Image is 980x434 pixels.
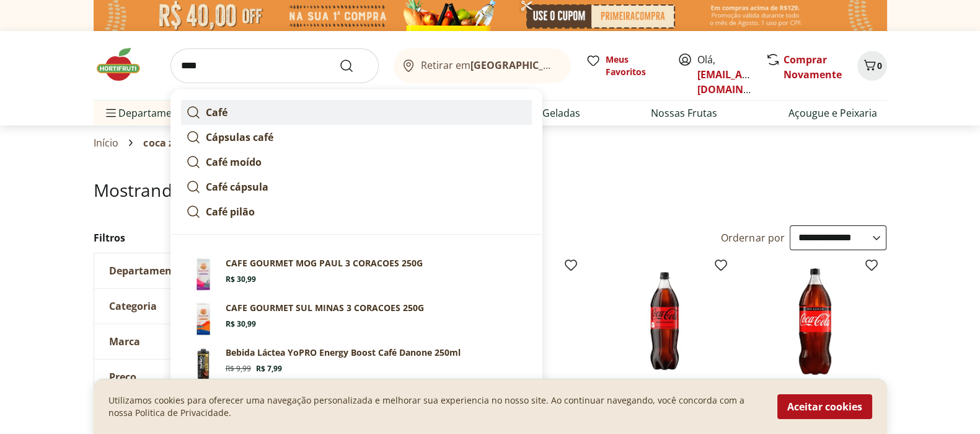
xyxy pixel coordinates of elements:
a: Comprar Novamente [784,53,842,81]
a: Café pilão [181,199,532,224]
label: Ordernar por [721,231,785,245]
span: R$ 9,99 [226,364,251,374]
button: Marca [94,324,280,359]
a: Café [181,100,532,125]
span: Departamento [109,264,182,277]
strong: Cápsulas café [206,130,273,144]
span: Marca [109,335,140,348]
span: Retirar em [421,60,558,71]
span: R$ 30,99 [226,274,256,284]
img: Refrigerante Coca-Cola Zero 1,5L [606,263,723,381]
span: R$ 7,99 [256,364,282,374]
span: 0 [877,60,882,71]
button: Menu [104,98,118,128]
strong: Café [206,106,227,119]
p: Utilizamos cookies para oferecer uma navegação personalizada e melhorar sua experiencia no nosso ... [108,394,762,419]
img: Principal [186,302,221,337]
button: Submit Search [339,58,369,73]
a: Bebida Láctea YoPRO Energy Boost Café Danone 250mlBebida Láctea YoPRO Energy Boost Café Danone 25... [181,341,532,386]
span: Departamentos [104,98,193,128]
p: CAFE GOURMET SUL MINAS 3 CORACOES 250G [226,302,424,314]
a: PrincipalCAFE GOURMET SUL MINAS 3 CORACOES 250GR$ 30,99 [181,297,532,341]
h2: Filtros [94,225,281,250]
img: Hortifruti [94,46,156,83]
button: Categoria [94,289,280,323]
span: Meus Favoritos [606,53,663,78]
a: Cápsulas café [181,125,532,150]
a: Início [94,137,119,148]
span: Preço [109,371,136,383]
a: Café cápsula [181,174,532,199]
strong: Café moído [206,155,262,169]
strong: Café cápsula [206,180,268,194]
p: CAFE GOURMET MOG PAUL 3 CORACOES 250G [226,257,423,269]
button: Carrinho [857,51,887,81]
a: Meus Favoritos [586,53,663,78]
a: PrincipalCAFE GOURMET MOG PAUL 3 CORACOES 250GR$ 30,99 [181,252,532,297]
a: Nossas Frutas [651,106,717,120]
img: Principal [186,257,221,292]
a: Café moído [181,150,532,174]
span: R$ 30,99 [226,319,256,329]
input: search [170,48,379,83]
b: [GEOGRAPHIC_DATA]/[GEOGRAPHIC_DATA] [470,58,679,72]
h1: Mostrando resultados para: [94,180,887,200]
img: REFRIG ZERO PET COCA COLA 2L [756,263,874,381]
button: Preço [94,359,280,394]
button: Departamento [94,253,280,288]
img: Bebida Láctea YoPRO Energy Boost Café Danone 250ml [186,346,221,381]
a: [EMAIL_ADDRESS][DOMAIN_NAME] [697,68,784,96]
button: Aceitar cookies [777,394,872,419]
p: Bebida Láctea YoPRO Energy Boost Café Danone 250ml [226,346,461,359]
span: Categoria [109,300,157,312]
span: coca zero [143,137,190,148]
span: Olá, [697,52,753,97]
strong: Café pilão [206,205,255,219]
a: Açougue e Peixaria [788,106,876,120]
button: Retirar em[GEOGRAPHIC_DATA]/[GEOGRAPHIC_DATA] [394,48,571,83]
